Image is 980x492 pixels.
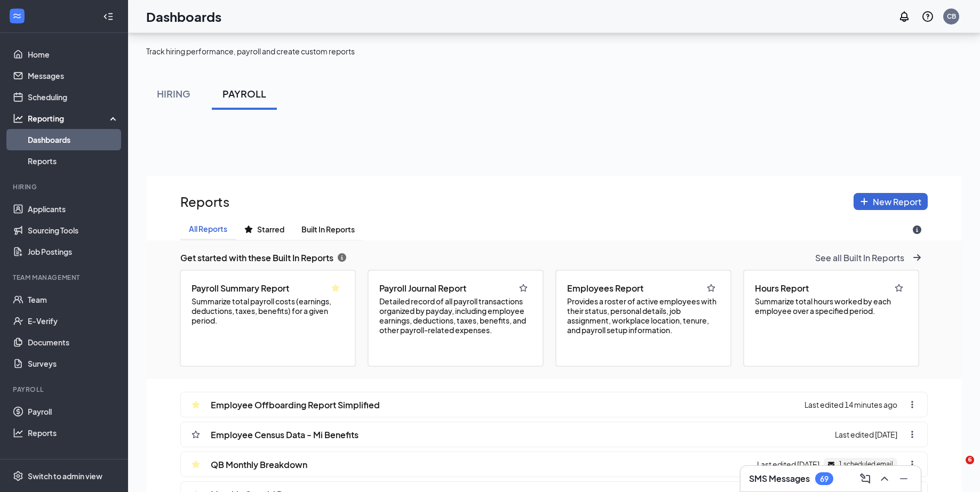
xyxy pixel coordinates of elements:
a: Home [28,44,119,65]
h1: Dashboards [146,7,221,26]
span: All Reports [189,224,227,233]
a: Sourcing Tools [28,220,119,241]
button: plus icon [854,193,928,210]
div: 69 [820,474,828,483]
span: Provides a roster of active employees with their status, personal details, job assignment, workpl... [567,296,720,335]
button: circle-info icon [906,221,928,238]
a: Job Postings [28,241,119,262]
div: Team Management [13,273,117,282]
span: Summarize total hours worked by each employee over a specified period. [755,296,907,316]
svg: QuestionInfo [921,10,934,23]
button: undefined icon [809,249,928,266]
span: Employee Census Data - Mi Benefits [211,429,358,440]
button: regular-star icon [888,279,910,296]
button: ellipsis-vertical icon [902,426,923,443]
button: regular-star icon [513,279,534,296]
svg: Minimize [897,472,910,485]
span: New Report [873,196,921,207]
a: Documents [28,332,119,353]
a: Payroll [28,401,119,422]
div: Switch to admin view [28,471,102,481]
button: ellipsis-vertical icon [902,456,923,473]
svg: Analysis [13,113,23,124]
div: Track hiring performance, payroll and create custom reports [146,46,355,57]
svg: Notifications [898,10,911,23]
a: Applicants [28,198,119,220]
a: Surveys [28,353,119,374]
span: Hours Report [755,283,809,294]
span: Employee Offboarding Report Simplified [211,399,380,410]
span: Built In Reports [301,225,355,234]
div: Hiring [13,182,117,191]
div: PAYROLL [222,87,266,100]
div: CB [947,12,956,21]
span: Last edited [DATE] [757,459,819,469]
iframe: explo-dashboard [146,123,962,176]
span: See all Built In Reports [815,252,904,263]
span: QB Monthly Breakdown [211,459,307,470]
button: Built In Reports [293,219,363,240]
button: ComposeMessage [857,470,874,487]
svg: Collapse [103,11,114,22]
svg: Settings [13,471,23,481]
svg: ChevronUp [878,472,891,485]
button: star icon [185,396,206,413]
h3: SMS Messages [749,473,810,485]
button: star icon [325,279,346,296]
a: Messages [28,65,119,86]
div: Payroll [13,385,117,394]
span: Employees Report [567,283,643,294]
span: Get started with these Built In Reports [180,252,333,263]
button: star icon [185,456,206,473]
button: ellipsis-vertical icon [902,396,923,413]
button: Starred [236,219,293,240]
span: Summarize total payroll costs (earnings, deductions, taxes, benefits) for a given period. [192,296,344,325]
div: HIRING [157,87,190,100]
a: Scheduling [28,86,119,108]
iframe: Intercom live chat [944,456,969,481]
button: All Reports [180,219,236,240]
a: Reports [28,150,119,172]
span: Last edited 14 minutes ago [804,400,897,409]
a: Reports [28,422,119,443]
svg: ComposeMessage [859,472,872,485]
span: Reports [180,193,229,209]
button: regular-star icon [185,426,206,443]
div: 1 scheduled email [824,458,897,471]
span: Payroll Summary Report [192,283,289,294]
div: Reporting [28,113,119,124]
a: E-Verify [28,310,119,332]
button: ChevronUp [876,470,893,487]
a: Team [28,289,119,310]
a: Dashboards [28,129,119,150]
button: Minimize [895,470,912,487]
svg: WorkstreamLogo [12,11,22,21]
span: Last edited [DATE] [835,430,897,439]
span: Detailed record of all payroll transactions organized by payday, including employee earnings, ded... [379,296,532,335]
span: 6 [966,456,974,464]
button: regular-star icon [700,279,722,296]
span: Payroll Journal Report [379,283,466,294]
span: Starred [257,225,284,234]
